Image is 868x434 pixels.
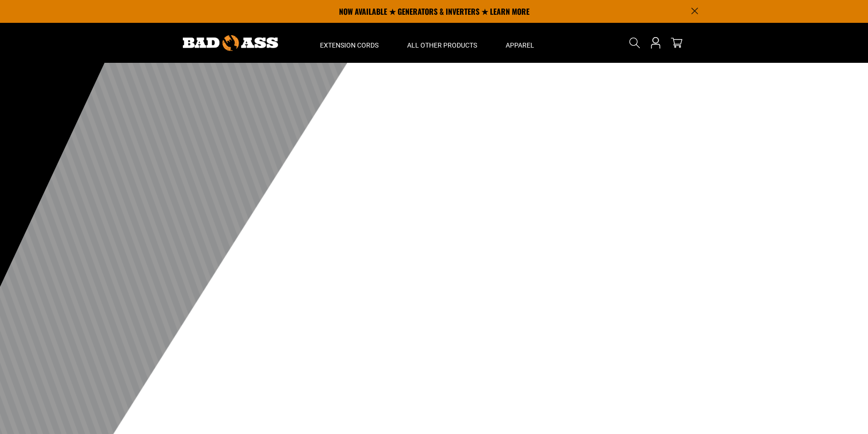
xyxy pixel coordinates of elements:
span: Extension Cords [320,41,379,49]
summary: Apparel [491,23,549,63]
span: Apparel [506,41,534,49]
summary: Extension Cords [306,23,393,63]
summary: Search [627,35,642,50]
img: Bad Ass Extension Cords [183,35,278,51]
summary: All Other Products [393,23,491,63]
span: All Other Products [407,41,477,49]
